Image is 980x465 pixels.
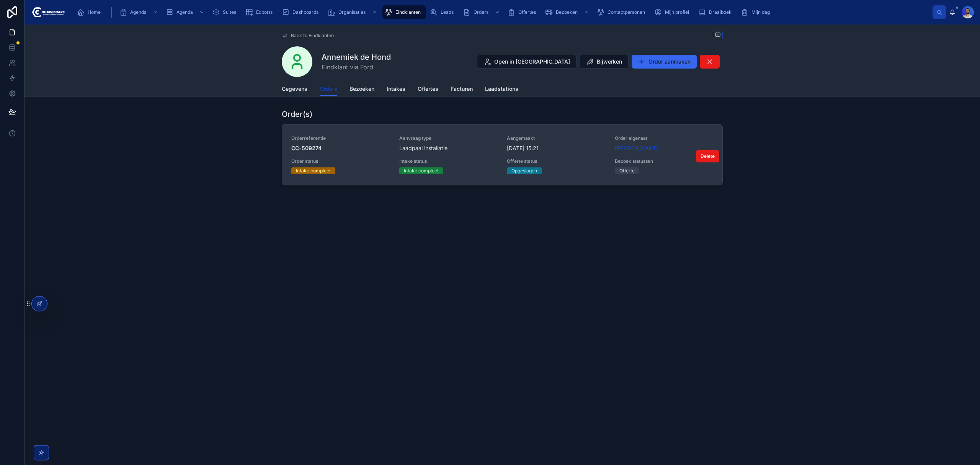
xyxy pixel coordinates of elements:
img: App logo [31,6,65,18]
span: Intake status [399,158,498,164]
a: Exports [243,5,278,19]
a: Draaiboek [696,5,737,19]
a: Contactpersonen [595,5,650,19]
span: Exports [256,9,273,15]
span: Agenda [130,9,147,15]
a: Eindklanten [382,5,426,19]
a: Orders [320,82,337,97]
a: Offertes [418,82,438,97]
a: Gegevens [282,82,307,97]
span: Bezoek statussen [615,158,714,164]
span: Eindklant via Ford [322,62,391,72]
a: Mijn profiel [652,5,694,19]
span: Bezoeken [556,9,578,15]
a: Offertes [505,5,541,19]
div: Intake compleet [296,167,331,174]
a: Home [75,5,106,19]
a: Mijn dag [738,5,775,19]
span: Orderreferentie [291,135,390,141]
a: Facturen [451,82,473,97]
span: Leads [441,9,454,15]
span: Dashboards [292,9,318,15]
a: Organisaties [325,5,381,19]
a: Bezoeken [543,5,593,19]
div: Offerte [619,167,635,174]
span: Contactpersonen [608,9,645,15]
span: Orders [474,9,488,15]
a: Leads [428,5,459,19]
div: Opgeslagen [511,167,537,174]
a: Back to Eindklanten [282,33,334,39]
span: Laadpaal installatie [399,144,448,152]
span: Order status [291,158,390,164]
a: Intakes [387,82,405,97]
span: Suites [223,9,236,15]
button: Delete [696,150,719,162]
button: Open in [GEOGRAPHIC_DATA] [477,55,577,69]
a: OrderreferentieCC-509274Aanvraag typeLaadpaal installatieAangemaakt[DATE] 15:21Order eigenaar[PER... [282,124,722,185]
span: Organisaties [338,9,366,15]
h1: Annemiek de Hond [322,52,391,62]
div: Intake compleet [404,167,439,174]
a: Agenda [163,5,208,19]
span: Aangemaakt [507,135,606,141]
a: [PERSON_NAME] [615,144,659,152]
span: Offerte status [507,158,606,164]
span: Laadstations [485,85,518,93]
span: Mijn profiel [665,9,689,15]
span: Open in [GEOGRAPHIC_DATA] [494,58,570,65]
span: Delete [701,153,715,159]
h1: Order(s) [282,109,312,120]
span: Home [88,9,101,15]
a: Orders [461,5,504,19]
strong: CC-509274 [291,145,322,151]
a: Suites [210,5,242,19]
a: Laadstations [485,82,518,97]
span: Eindklanten [395,9,421,15]
span: Mijn dag [751,9,770,15]
span: Intakes [387,85,405,93]
span: Bijwerken [597,58,622,65]
span: Order aanmaken [648,58,691,65]
button: Order aanmaken [632,55,697,69]
a: Dashboards [279,5,324,19]
span: Aanvraag type [399,135,498,141]
span: Order eigenaar [615,135,714,141]
a: Agenda [117,5,162,19]
span: Agenda [176,9,193,15]
span: Orders [320,85,337,93]
span: Back to Eindklanten [291,33,334,39]
span: Gegevens [282,85,307,93]
span: Offertes [418,85,438,93]
a: Bezoeken [350,82,374,97]
span: Facturen [451,85,473,93]
span: [DATE] 15:21 [507,144,606,152]
span: Bezoeken [350,85,374,93]
span: Draaiboek [709,9,732,15]
span: Offertes [518,9,536,15]
button: Bijwerken [580,55,629,69]
div: scrollable content [71,4,933,21]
